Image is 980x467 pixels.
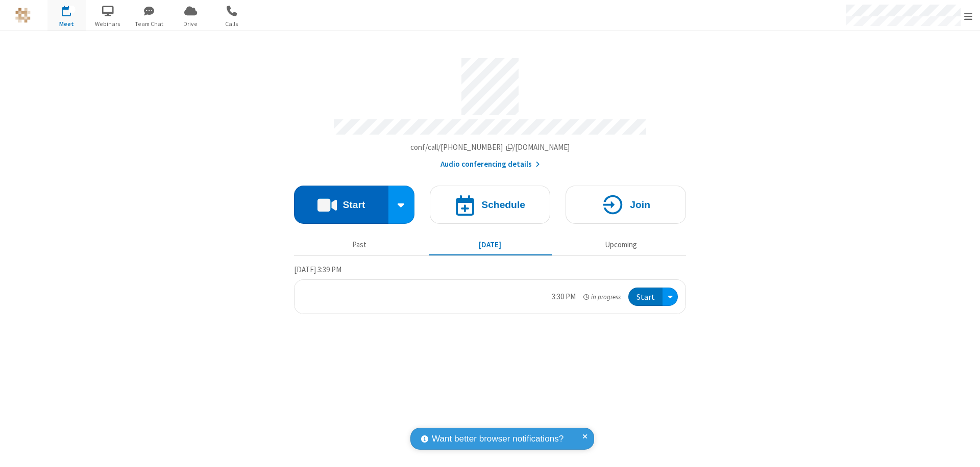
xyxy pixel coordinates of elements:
[298,235,421,254] button: Past
[663,288,678,306] div: Open menu
[130,19,168,29] span: Team Chat
[69,6,76,13] div: 1
[47,19,86,29] span: Meet
[294,50,686,170] section: Account details
[388,186,415,224] div: Start conference options
[628,288,663,306] button: Start
[213,19,251,29] span: Calls
[481,200,525,210] h4: Schedule
[294,265,341,274] span: [DATE] 3:39 PM
[15,8,31,23] img: QA Selenium DO NOT DELETE OR CHANGE
[559,235,682,254] button: Upcoming
[89,19,127,29] span: Webinars
[294,264,686,315] section: Today's Meetings
[342,200,365,210] h4: Start
[583,292,621,302] em: in progress
[552,291,576,303] div: 3:30 PM
[630,200,650,210] h4: Join
[954,440,972,460] iframe: Chat
[171,19,210,29] span: Drive
[440,159,540,170] button: Audio conferencing details
[430,186,550,224] button: Schedule
[432,432,563,446] span: Want better browser notifications?
[566,186,686,224] button: Join
[429,235,552,254] button: [DATE]
[410,142,570,153] button: Copy my meeting room linkCopy my meeting room link
[410,142,570,152] span: Copy my meeting room link
[294,186,388,224] button: Start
